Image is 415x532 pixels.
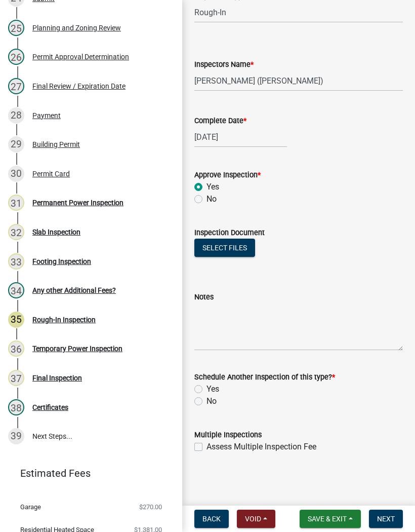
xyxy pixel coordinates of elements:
button: Save & Exit [300,510,361,528]
label: Yes [206,181,219,193]
label: Notes [194,294,214,301]
label: No [206,193,217,205]
label: Inspectors Name [194,61,254,68]
label: Assess Multiple Inspection Fee [206,441,316,453]
button: Next [369,510,403,528]
div: 31 [8,195,24,211]
div: 32 [8,224,24,240]
div: Footing Inspection [32,258,91,265]
label: Complete Date [194,118,246,125]
div: 35 [8,312,24,328]
label: No [206,395,217,407]
div: Any other Additional Fees? [32,287,116,294]
span: Back [202,515,221,523]
div: 27 [8,78,24,94]
label: Yes [206,383,219,395]
input: mm/dd/yyyy [194,127,287,147]
div: Final Inspection [32,374,82,382]
div: 34 [8,282,24,298]
span: $270.00 [139,504,162,510]
button: Select files [194,239,255,257]
a: Estimated Fees [8,463,166,483]
button: Back [194,510,229,528]
label: Schedule Another Inspection of this type? [194,374,335,381]
div: Final Review / Expiration Date [32,83,126,90]
div: Certificates [32,404,68,411]
span: Garage [20,504,41,510]
span: Save & Exit [308,515,347,523]
div: 33 [8,253,24,270]
div: Rough-In Inspection [32,316,96,323]
div: 29 [8,136,24,153]
div: Building Permit [32,141,80,148]
div: Permanent Power Inspection [32,199,123,206]
div: 36 [8,340,24,357]
div: 37 [8,370,24,386]
div: Payment [32,112,61,119]
span: Void [245,515,261,523]
label: Inspection Document [194,230,265,237]
div: Planning and Zoning Review [32,24,121,31]
div: 25 [8,20,24,36]
label: Approve Inspection [194,172,261,179]
div: 38 [8,399,24,415]
div: 39 [8,428,24,444]
div: Slab Inspection [32,229,80,236]
div: Permit Card [32,170,70,177]
div: Permit Approval Determination [32,53,129,60]
label: Multiple Inspections [194,432,262,439]
div: 28 [8,107,24,124]
div: Temporary Power Inspection [32,345,122,352]
button: Void [237,510,275,528]
div: 30 [8,166,24,182]
div: 26 [8,49,24,65]
span: Next [377,515,395,523]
